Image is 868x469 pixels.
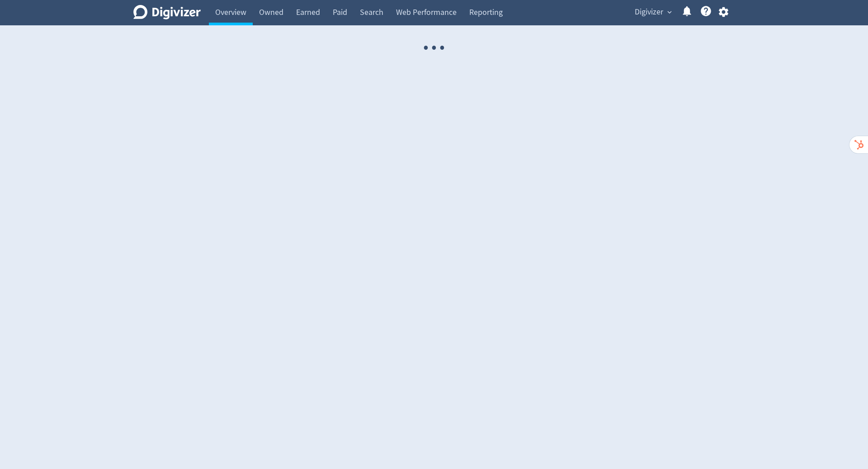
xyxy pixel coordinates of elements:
span: · [438,25,446,71]
span: expand_more [665,8,674,16]
span: · [430,25,438,71]
span: · [422,25,430,71]
button: Digivizer [632,5,674,19]
span: Digivizer [635,5,663,19]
